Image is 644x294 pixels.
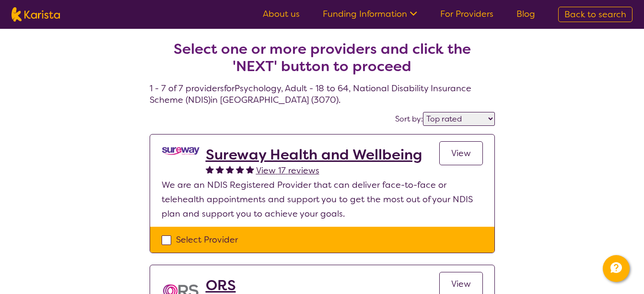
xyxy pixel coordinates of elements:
[439,141,483,165] a: View
[206,277,317,294] a: ORS
[162,146,200,156] img: nedi5p6dj3rboepxmyww.png
[603,255,630,282] button: Channel Menu
[206,165,214,173] img: fullstar
[150,17,495,106] h4: 1 - 7 of 7 providers for Psychology , Adult - 18 to 64 , National Disability Insurance Scheme (ND...
[263,8,300,20] a: About us
[564,9,626,20] span: Back to search
[323,8,417,20] a: Funding Information
[12,7,60,22] img: Karista logo
[226,165,234,173] img: fullstar
[395,114,423,124] label: Sort by:
[246,165,254,173] img: fullstar
[451,278,471,290] span: View
[216,165,224,173] img: fullstar
[440,8,493,20] a: For Providers
[161,40,483,75] h2: Select one or more providers and click the 'NEXT' button to proceed
[558,7,632,22] a: Back to search
[256,165,319,176] span: View 17 reviews
[236,165,244,173] img: fullstar
[256,163,319,178] a: View 17 reviews
[206,146,422,163] a: Sureway Health and Wellbeing
[451,147,471,159] span: View
[516,8,535,20] a: Blog
[162,178,483,221] p: We are an NDIS Registered Provider that can deliver face-to-face or telehealth appointments and s...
